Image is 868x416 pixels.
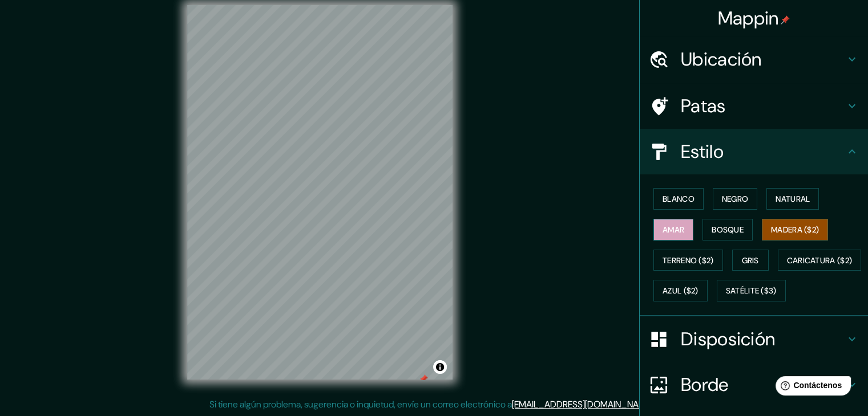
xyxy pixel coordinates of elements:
[663,194,695,204] font: Blanco
[712,225,744,235] font: Bosque
[433,360,447,374] button: Activar o desactivar atribución
[726,286,777,296] font: Satélite ($3)
[742,255,759,266] font: Gris
[778,250,862,271] button: Caricatura ($2)
[653,250,723,271] button: Terreno ($2)
[640,129,868,174] div: Estilo
[766,372,855,403] iframe: Lanzador de widgets de ayuda
[640,36,868,82] div: Ubicación
[512,398,653,410] a: [EMAIL_ADDRESS][DOMAIN_NAME]
[713,188,758,210] button: Negro
[717,280,786,301] button: Satélite ($3)
[663,255,714,266] font: Terreno ($2)
[681,140,724,164] font: Estilo
[663,225,684,235] font: Amar
[681,94,726,118] font: Patas
[787,255,853,266] font: Caricatura ($2)
[766,188,819,210] button: Natural
[640,83,868,129] div: Patas
[640,316,868,362] div: Disposición
[640,362,868,407] div: Borde
[681,373,729,397] font: Borde
[209,398,512,410] font: Si tiene algún problema, sugerencia o inquietud, envíe un correo electrónico a
[653,188,704,210] button: Blanco
[187,5,453,380] canvas: Mapa
[776,194,810,204] font: Natural
[653,280,708,301] button: Azul ($2)
[681,327,775,351] font: Disposición
[703,219,753,240] button: Bosque
[653,219,693,240] button: Amar
[722,194,749,204] font: Negro
[663,286,699,296] font: Azul ($2)
[762,219,828,240] button: Madera ($2)
[732,250,769,271] button: Gris
[781,15,790,25] img: pin-icon.png
[771,225,819,235] font: Madera ($2)
[718,6,779,30] font: Mappin
[681,47,762,71] font: Ubicación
